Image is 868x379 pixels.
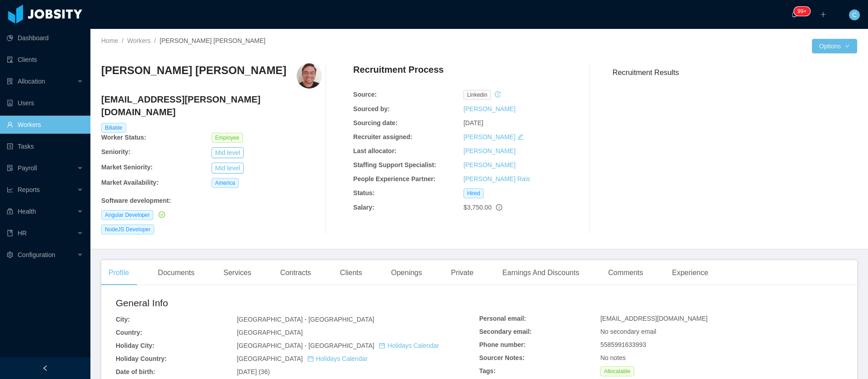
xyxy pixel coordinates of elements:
b: People Experience Partner: [353,175,435,182]
i: icon: edit [517,134,524,140]
a: [PERSON_NAME] [463,105,515,112]
h3: [PERSON_NAME] [PERSON_NAME] [101,63,286,78]
b: Secondary email: [479,328,532,335]
span: Payroll [18,164,37,172]
b: Holiday City: [116,342,155,349]
h2: General Info [116,296,479,310]
b: Holiday Country: [116,355,167,362]
b: Staffing Support Specialist: [353,161,436,168]
a: icon: check-circle [157,211,165,218]
h4: [EMAIL_ADDRESS][PERSON_NAME][DOMAIN_NAME] [101,93,322,118]
span: Hired [463,188,484,198]
b: Seniority: [101,148,131,155]
span: No secondary email [600,328,656,335]
button: Mid level [212,163,244,173]
h4: Recruitment Process [353,63,443,76]
div: Openings [384,260,429,285]
i: icon: calendar [307,356,314,362]
div: Contracts [273,260,318,285]
div: Services [216,260,258,285]
i: icon: file-protect [7,165,13,171]
i: icon: calendar [379,342,385,349]
a: icon: calendarHolidays Calendar [379,342,439,349]
span: / [122,37,123,44]
b: Status: [353,189,374,197]
b: Salary: [353,204,374,211]
img: 326bc9a0-bd60-11ea-afa2-d5d8ea11a795_686d98618442f-400w.png [297,63,322,89]
span: Employee [212,133,243,143]
span: 5585991633993 [600,341,646,348]
span: [GEOGRAPHIC_DATA] - [GEOGRAPHIC_DATA] [237,342,439,349]
b: Tags: [479,367,495,374]
span: [DATE] (36) [237,368,270,375]
span: Allocation [18,78,45,85]
a: icon: calendarHolidays Calendar [307,355,368,362]
a: icon: auditClients [7,51,83,69]
button: Optionsicon: down [812,39,857,53]
span: [DATE] [463,119,483,126]
i: icon: line-chart [7,187,13,193]
span: [GEOGRAPHIC_DATA] [237,329,303,336]
a: [PERSON_NAME] [463,161,515,168]
span: Health [18,208,36,215]
span: / [154,37,156,44]
b: Sourced by: [353,105,390,112]
div: Comments [601,260,650,285]
a: icon: profileTasks [7,137,83,155]
span: NodeJS Developer [101,225,154,234]
h3: Recruitment Results [613,67,857,78]
b: Software development : [101,197,171,204]
b: Sourcer Notes: [479,354,524,361]
div: Experience [665,260,716,285]
span: No notes [600,354,626,361]
a: Workers [127,37,151,44]
a: [PERSON_NAME] [463,147,515,154]
span: [EMAIL_ADDRESS][DOMAIN_NAME] [600,315,708,322]
b: Market Seniority: [101,164,153,171]
span: C [852,9,857,20]
span: Allocatable [600,366,634,376]
a: [PERSON_NAME] [463,133,515,140]
i: icon: medicine-box [7,208,13,215]
span: HR [18,229,27,237]
div: Private [444,260,481,285]
span: info-circle [496,204,502,211]
i: icon: history [495,91,501,98]
b: Last allocator: [353,147,396,154]
b: Sourcing date: [353,119,397,126]
i: icon: plus [820,11,826,18]
b: City: [116,316,130,323]
a: icon: pie-chartDashboard [7,29,83,47]
sup: 214 [794,7,810,16]
i: icon: check-circle [159,211,165,218]
span: [GEOGRAPHIC_DATA] - [GEOGRAPHIC_DATA] [237,316,374,323]
span: Billable [101,123,126,133]
b: Date of birth: [116,368,155,375]
b: Personal email: [479,315,526,322]
i: icon: solution [7,78,13,84]
a: Home [101,37,118,44]
a: [PERSON_NAME] Rais [463,175,530,182]
span: linkedin [463,90,491,100]
button: Mid level [212,147,244,158]
span: $3,750.00 [463,204,491,211]
b: Worker Status: [101,134,146,141]
span: [PERSON_NAME] [PERSON_NAME] [160,37,265,44]
div: Earnings And Discounts [495,260,586,285]
i: icon: setting [7,252,13,258]
i: icon: book [7,230,13,236]
span: [GEOGRAPHIC_DATA] [237,355,368,362]
b: Source: [353,91,377,98]
span: Angular Developer [101,210,153,220]
span: Reports [18,186,40,193]
i: icon: bell [791,11,797,18]
div: Clients [333,260,369,285]
b: Phone number: [479,341,526,348]
b: Market Availability: [101,179,159,186]
a: icon: robotUsers [7,94,83,112]
div: Profile [101,260,136,285]
b: Recruiter assigned: [353,133,412,140]
span: America [212,178,239,188]
b: Country: [116,329,142,336]
a: icon: userWorkers [7,116,83,134]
